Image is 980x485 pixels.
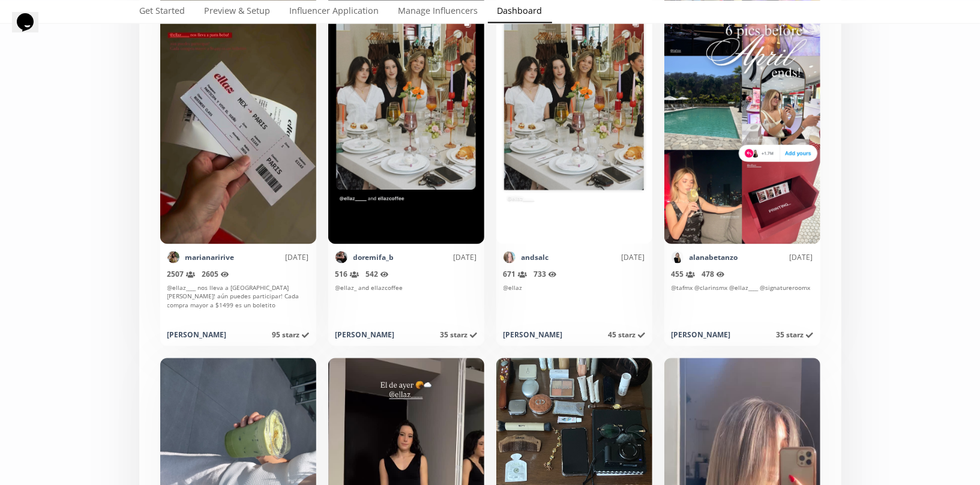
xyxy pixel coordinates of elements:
a: andsalc [522,252,549,262]
span: 455 [672,269,695,279]
span: 542 [366,269,389,279]
iframe: chat widget [12,12,50,48]
div: [PERSON_NAME] [167,330,227,340]
div: @ellaz [504,283,645,322]
div: @tafmx @clarinsmx @ellaz____ @signatureroomx [672,283,813,322]
a: doremifa_b [353,252,394,262]
div: [PERSON_NAME] [335,330,395,340]
div: @ellaz____ nos lleva a [GEOGRAPHIC_DATA][PERSON_NAME]! aún puedes participar! Cada compra mayor a... [167,283,309,322]
img: 482341920_603110902539486_6153175811078874732_n.jpg [672,251,684,263]
img: 523339775_18514071424017020_6045747530175951846_n.jpg [167,251,179,263]
span: 516 [335,269,359,279]
a: alanabetanzo [690,252,738,262]
span: 35 starz [777,330,813,340]
span: 2507 [167,269,195,279]
img: 509767477_18513014077022818_8260519043070368565_n.jpg [504,251,516,263]
a: marianaririve [185,252,235,262]
div: @ellaz_ and ellazcoffee [335,283,477,322]
span: 733 [534,269,557,279]
span: 671 [504,269,527,279]
div: [PERSON_NAME] [672,330,731,340]
div: [DATE] [235,252,309,262]
div: [PERSON_NAME] [504,330,563,340]
div: [DATE] [394,252,477,262]
div: [DATE] [738,252,813,262]
span: 35 starz [440,330,477,340]
div: [DATE] [549,252,645,262]
span: 95 starz [272,330,309,340]
span: 45 starz [609,330,645,340]
img: 504877747_18505534831038812_4068648745391393272_n.jpg [335,251,347,263]
span: 478 [702,269,725,279]
span: 2605 [202,269,229,279]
